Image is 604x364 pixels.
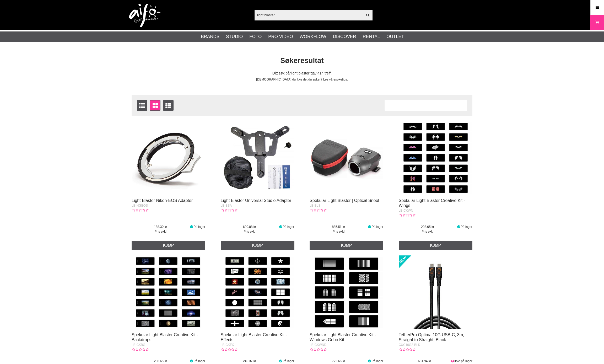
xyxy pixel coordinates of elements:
img: TetherPro Optima 10G USB-C, 3m, Straight to Straight, Black [399,255,472,329]
div: Kundevurdering: 0 [132,347,148,352]
span: På lager [371,225,383,229]
input: Søk etter produkter ... [255,11,363,19]
a: Spekular Light Blaster Creative Kit - Effects [221,333,287,342]
a: Discover [333,33,356,40]
a: Pro Video [268,33,293,40]
i: Ikke på lager [450,359,454,363]
img: logo.png [129,4,160,28]
img: Spekular Light Blaster Creative Kit - Windows Gobo Kit [310,255,383,329]
span: LB-CKFX [221,343,234,347]
a: Kjøp [310,241,383,250]
a: Spekular Light Blaster Creative Kit - Backdrops [132,333,198,342]
div: Kundevurdering: 0 [399,213,416,218]
span: LB-BLS [310,204,320,207]
a: Utvidet liste [163,100,174,111]
a: Kjøp [221,241,294,250]
a: Foto [249,33,262,40]
div: Kundevurdering: 0 [310,208,326,213]
span: 249.37 [221,359,279,363]
span: Ditt søk på gav 414 treff. [272,71,332,75]
i: På lager [368,359,372,363]
span: LB-NGEOS [132,204,148,207]
span: LB-BSA [221,204,232,207]
a: Rental [363,33,380,40]
i: På lager [278,359,283,363]
span: [DEMOGRAPHIC_DATA] du ikke det du søker? Les våre [256,78,335,81]
a: Light Blaster Nikon-EOS Adapter [132,198,193,203]
span: LB-CKWN [399,209,413,212]
img: Light Blaster Nikon-EOS Adapter [132,121,205,195]
img: Spekular Light Blaster Creative Kit - Effects [221,255,294,329]
span: På lager [193,225,205,229]
a: Vindusvisning [150,100,160,111]
span: På lager [371,359,383,363]
a: Vis liste [137,100,147,111]
span: . [347,78,348,81]
img: Spekular Light Blaster Creative Kit - Backdrops [132,255,205,329]
span: 885.51 [310,224,368,229]
div: Kundevurdering: 0 [310,347,326,352]
span: light blaster [290,71,311,75]
div: Kundevurdering: 0 [399,347,416,352]
span: 208.65 [132,359,190,363]
img: Spekular Light Blaster Creative Kit - Wings [399,121,472,195]
a: TetherPro Optima 10G USB-C, 3m, Straight to Straight, Black [399,333,464,342]
span: 620.88 [221,224,279,229]
a: Studio [226,33,243,40]
span: 208.65 [399,224,457,229]
a: Kjøp [399,241,472,250]
div: Kundevurdering: 0 [132,208,148,213]
img: Spekular Light Blaster | Optical Snoot [310,121,383,195]
i: På lager [190,359,194,363]
span: 188.30 [132,224,190,229]
a: Outlet [386,33,404,40]
i: På lager [456,225,461,229]
span: 722.66 [310,359,368,363]
div: Kundevurdering: 0 [221,208,238,213]
i: På lager [368,225,372,229]
a: Spekular Light Blaster Creative Kit - Windows Gobo Kit [310,333,376,342]
img: Light Blaster Universal Studio Adapter [221,121,294,195]
a: Spekular Light Blaster Creative Kit - Wings [399,198,465,208]
a: Brands [201,33,219,40]
span: CUC10G2-BLK [399,343,420,347]
a: Workflow [300,33,326,40]
span: På lager [283,225,294,229]
span: LB-CKWND [310,343,326,347]
span: Pris exkl [399,229,457,234]
span: Pris exkl [310,229,368,234]
h1: Søkeresultat [128,56,476,66]
span: LB-CKBG [132,343,145,347]
a: søketips [335,78,347,81]
span: Pris exkl [132,229,190,234]
div: Kundevurdering: 0 [221,347,238,352]
a: Kjøp [132,241,205,250]
span: På lager [193,359,205,363]
span: 681.94 [399,359,451,363]
i: På lager [190,225,194,229]
a: Light Blaster Universal Studio Adapter [221,198,291,203]
a: Spekular Light Blaster | Optical Snoot [310,198,379,203]
i: På lager [278,225,283,229]
span: Pris exkl [221,229,279,234]
span: På lager [461,225,472,229]
span: Ikke på lager [454,359,472,363]
span: På lager [283,359,294,363]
